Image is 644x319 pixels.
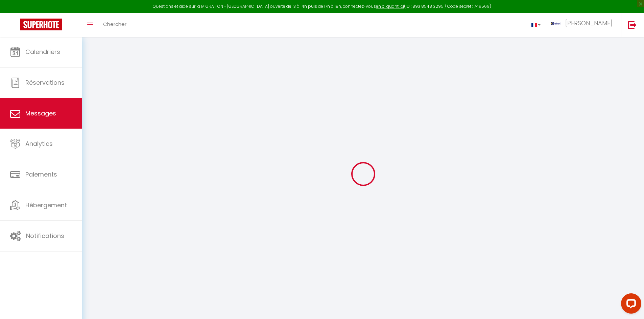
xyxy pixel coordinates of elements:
[25,48,60,56] span: Calendriers
[565,19,613,27] span: [PERSON_NAME]
[103,21,126,28] span: Chercher
[26,232,64,240] span: Notifications
[376,3,404,9] a: en cliquant ici
[551,22,561,25] img: ...
[98,13,132,37] a: Chercher
[628,21,637,29] img: logout
[25,109,56,117] span: Messages
[616,291,644,319] iframe: LiveChat chat widget
[25,170,57,179] span: Paiements
[25,78,65,87] span: Réservations
[20,19,62,30] img: Super Booking
[25,201,67,209] span: Hébergement
[25,139,53,148] span: Analytics
[546,13,621,37] a: ... [PERSON_NAME]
